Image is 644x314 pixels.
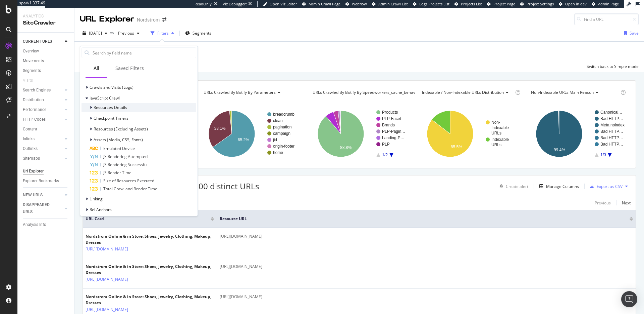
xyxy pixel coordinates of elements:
div: Next [622,200,631,206]
button: Export as CSV [587,181,623,192]
a: Projects List [454,1,482,7]
input: Find a URL [574,13,639,25]
a: Admin Crawl List [372,1,408,7]
div: Analysis Info [23,221,46,228]
span: JS Rendering Attempted [103,154,148,159]
div: Nordstrom Online & in Store: Shoes, Jewelry, Clothing, Makeup, Dresses [86,264,214,276]
span: Emulated Device [103,146,135,151]
a: Movements [23,57,69,65]
div: Previous [595,200,611,206]
text: jid [273,138,277,142]
div: Switch back to Simple mode [587,64,639,69]
div: Inlinks [23,135,35,143]
div: Performance [23,106,46,113]
span: URLs Crawled By Botify By parameters [204,89,276,95]
text: home [273,150,283,155]
button: Save [621,28,639,39]
div: Filters [157,30,169,36]
span: JS Rendering Successful [103,162,148,167]
text: URLs [491,143,501,147]
div: Visits [23,77,33,84]
button: Create alert [497,181,528,192]
text: Bad HTTP… [600,142,623,147]
text: origin-footer [273,144,294,149]
span: Logs Projects List [419,1,449,6]
span: Linking [90,196,103,202]
div: Nordstrom Online & in Store: Shoes, Jewelry, Clothing, Makeup, Dresses [86,233,214,245]
div: Nordstrom [137,16,160,23]
button: Previous [115,28,142,39]
div: Manage Columns [546,184,579,189]
text: Canonical… [600,110,622,115]
text: Brands [382,123,395,127]
a: Outlinks [23,145,63,152]
text: Bad HTTP… [600,135,623,140]
text: Indexable [491,137,509,142]
a: Explorer Bookmarks [23,178,69,185]
a: HTTP Codes [23,116,63,123]
a: Overview [23,48,69,55]
a: [URL][DOMAIN_NAME] [86,246,128,252]
div: A chart. [525,105,630,163]
span: Resources Details [94,105,127,110]
span: Admin Crawl List [378,1,408,6]
div: Nordstrom Online & in Store: Shoes, Jewelry, Clothing, Makeup, Dresses [86,294,214,306]
div: Export as CSV [597,184,623,189]
text: PLP-Pagin… [382,129,405,134]
div: Save [630,30,639,36]
span: Projects List [461,1,482,6]
div: SiteCrawler [23,19,69,27]
text: Meta noindex [600,123,625,127]
div: Outlinks [23,145,38,152]
div: Open Intercom Messenger [621,291,637,307]
svg: A chart. [197,105,302,163]
span: Indexable / Non-Indexable URLs distribution [422,89,504,95]
div: [URL][DOMAIN_NAME] [220,264,633,270]
input: Search by field name [92,48,196,58]
a: Visits [23,77,40,84]
span: Resource URL [220,216,620,222]
div: Explorer Bookmarks [23,178,59,185]
a: Inlinks [23,135,63,143]
a: Logs Projects List [413,1,449,7]
div: A chart. [306,105,411,163]
div: URL Explorer [80,13,134,25]
a: Project Settings [520,1,554,7]
text: 1/3 [601,153,606,157]
a: Webflow [345,1,367,7]
text: breadcrumb [273,112,294,117]
a: Open Viz Editor [263,1,297,7]
div: arrow-right-arrow-left [162,17,166,22]
h4: Non-Indexable URLs Main Reason [530,87,619,98]
span: Project Page [493,1,515,6]
text: Bad HTTP… [600,129,623,134]
div: Url Explorer [23,168,44,175]
a: Search Engines [23,87,63,94]
text: PLP-Facet [382,116,401,121]
span: Non-Indexable URLs Main Reason [531,89,594,95]
div: Sitemaps [23,155,40,162]
text: campaign [273,131,290,136]
a: Content [23,126,69,133]
span: Crawls and Visits (Logs) [90,84,133,90]
div: HTTP Codes [23,116,46,123]
a: Analysis Info [23,221,69,228]
span: Project Settings [527,1,554,6]
span: JS Render Time [103,170,131,175]
span: URL Card [86,216,209,222]
span: URLs Crawled By Botify By speedworkers_cache_behaviors [313,89,422,95]
text: 85.5% [451,145,462,149]
a: [URL][DOMAIN_NAME] [86,276,128,283]
div: Analytics [23,13,69,19]
span: Webflow [352,1,367,6]
span: Assets (Media, CSS, Fonts) [94,137,143,143]
a: Open in dev [559,1,587,7]
a: NEW URLS [23,192,63,199]
div: Overview [23,48,39,55]
text: Products [382,110,398,115]
button: Next [622,199,631,207]
text: Indexable [491,125,509,130]
h4: Indexable / Non-Indexable URLs Distribution [421,87,514,98]
span: vs [110,30,115,35]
